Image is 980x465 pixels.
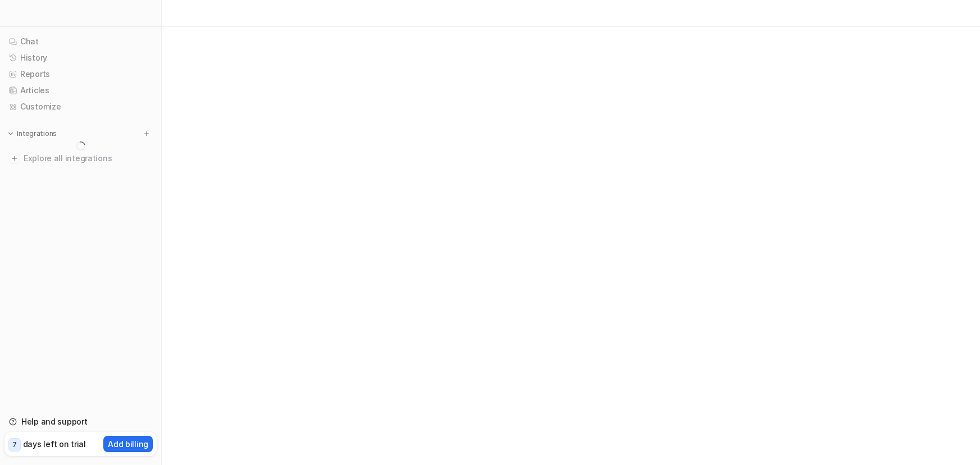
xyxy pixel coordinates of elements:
[9,153,20,164] img: explore all integrations
[17,129,57,138] p: Integrations
[7,130,15,138] img: expand menu
[4,151,157,166] a: Explore all integrations
[4,99,157,115] a: Customize
[4,414,157,430] a: Help and support
[4,66,157,82] a: Reports
[108,438,148,450] p: Add billing
[24,149,152,167] span: Explore all integrations
[4,128,60,139] button: Integrations
[23,438,86,450] p: days left on trial
[103,436,153,452] button: Add billing
[12,440,17,450] p: 7
[143,130,151,138] img: menu_add.svg
[4,83,157,98] a: Articles
[4,50,157,66] a: History
[4,34,157,49] a: Chat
